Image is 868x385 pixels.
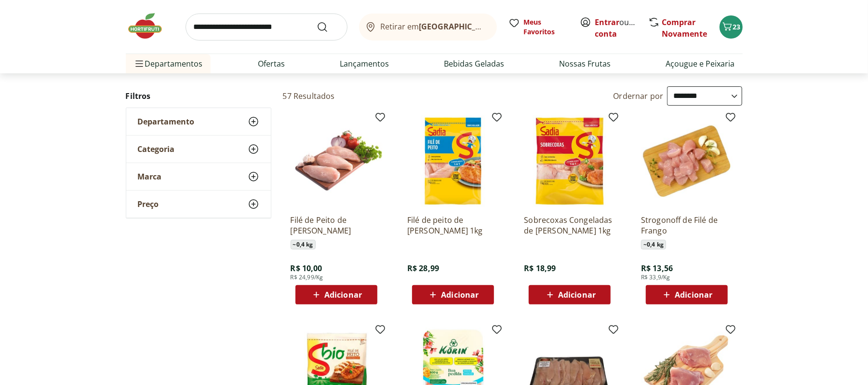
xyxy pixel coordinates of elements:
[291,263,322,274] span: R$ 10,00
[138,144,175,154] span: Categoria
[720,15,743,39] button: Carrinho
[444,58,504,69] a: Bebidas Geladas
[641,240,666,249] span: ~ 0,4 kg
[138,172,162,181] span: Marca
[126,136,271,163] button: Categoria
[641,215,733,236] a: Strogonoff de Filé de Frango
[138,199,159,209] span: Preço
[559,58,611,69] a: Nossas Frutas
[558,291,596,299] span: Adicionar
[340,58,389,69] a: Lançamentos
[407,115,499,207] img: Filé de peito de frango Sadia 1kg
[258,58,285,69] a: Ofertas
[291,240,316,249] span: ~ 0,4 kg
[126,86,271,106] h2: Filtros
[524,17,568,37] span: Meus Favoritos
[126,191,271,218] button: Preço
[675,291,712,299] span: Adicionar
[407,263,439,274] span: R$ 28,99
[283,91,335,101] h2: 57 Resultados
[291,115,382,207] img: Filé de Peito de Frango Resfriado
[529,285,611,304] button: Adicionar
[291,215,382,236] a: Filé de Peito de [PERSON_NAME]
[291,274,323,281] span: R$ 24,99/Kg
[126,108,271,135] button: Departamento
[641,263,673,274] span: R$ 13,56
[317,21,340,33] button: Submit Search
[614,91,664,101] label: Ordernar por
[441,291,479,299] span: Adicionar
[595,17,620,27] a: Entrar
[412,285,494,304] button: Adicionar
[138,117,195,126] span: Departamento
[126,163,271,190] button: Marca
[324,291,362,299] span: Adicionar
[666,58,734,69] a: Açougue e Peixaria
[641,274,670,281] span: R$ 33,9/Kg
[419,21,581,32] b: [GEOGRAPHIC_DATA]/[GEOGRAPHIC_DATA]
[646,285,728,304] button: Adicionar
[380,22,487,31] span: Retirar em
[595,16,638,40] span: ou
[524,215,615,236] a: Sobrecoxas Congeladas de [PERSON_NAME] 1kg
[126,12,174,41] img: Hortifruti
[295,285,377,304] button: Adicionar
[134,52,145,75] button: Menu
[359,14,497,41] button: Retirar em[GEOGRAPHIC_DATA]/[GEOGRAPHIC_DATA]
[134,52,203,75] span: Departamentos
[186,14,347,41] input: search
[524,115,615,207] img: Sobrecoxas Congeladas de Frango Sadia 1kg
[733,22,741,31] span: 23
[508,17,568,37] a: Meus Favoritos
[524,263,556,274] span: R$ 18,99
[407,215,499,236] a: Filé de peito de [PERSON_NAME] 1kg
[595,17,648,39] a: Criar conta
[662,17,708,39] a: Comprar Novamente
[641,115,733,207] img: Strogonoff de Filé de Frango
